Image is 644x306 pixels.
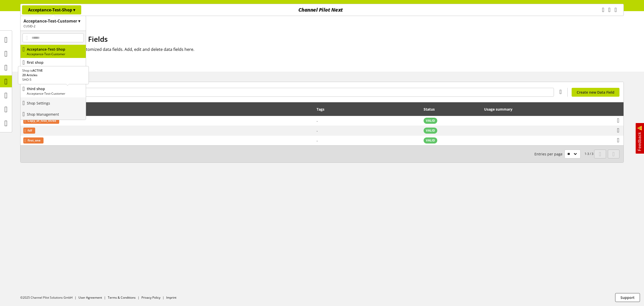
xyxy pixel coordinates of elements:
small: 1-3 / 3 [534,150,593,158]
span: VALID [426,118,435,123]
span: fdf [28,128,32,134]
a: User Agreement [78,295,102,300]
p: third shop [27,86,84,91]
a: Privacy Policy [141,295,160,300]
span: Copy_of_first_three [28,118,56,124]
p: second shop [27,73,84,78]
p: first shop [27,60,84,65]
span: - [317,118,318,123]
h2: CUSID-2 [24,24,83,29]
h2: This is an overview of your customized data fields. Add, edit and delete data fields here. [28,46,624,52]
a: Terms & Conditions [108,295,136,300]
h1: Acceptance-Test-Customer ▾ [24,18,83,24]
p: Acceptance-Test-Customer [27,52,84,56]
p: Acceptance-Test-Customer [27,65,84,70]
span: VALID [426,138,435,143]
p: Shop Management [27,112,59,117]
a: Shop Management [20,109,86,120]
span: first_one [28,137,40,144]
p: Acceptance-Test-Customer [27,78,84,83]
span: VALID [426,128,435,133]
span: - [317,138,318,143]
p: Acceptance-Test-Customer [27,91,84,96]
div: Usage summary [484,107,517,112]
a: Create new Data Field [572,88,619,97]
span: - [317,128,318,133]
span: ▾ [73,7,75,13]
a: Feedback ⚠️ [635,123,644,154]
span: Create new Data Field [577,90,614,95]
p: Acceptance-Test-Shop [27,47,84,52]
button: Support [615,293,640,302]
a: Shop Settings [20,97,86,109]
li: ©2025 Channel Pilot Solutions GmbH [20,295,78,300]
span: Support [620,295,635,300]
div: Tags [317,107,324,112]
p: Shop Settings [27,100,50,106]
span: Entries per page [534,151,565,157]
div: Status [424,107,440,112]
p: Acceptance-Test-Shop [28,7,75,13]
nav: main navigation [20,4,624,16]
a: Imprint [166,295,176,300]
